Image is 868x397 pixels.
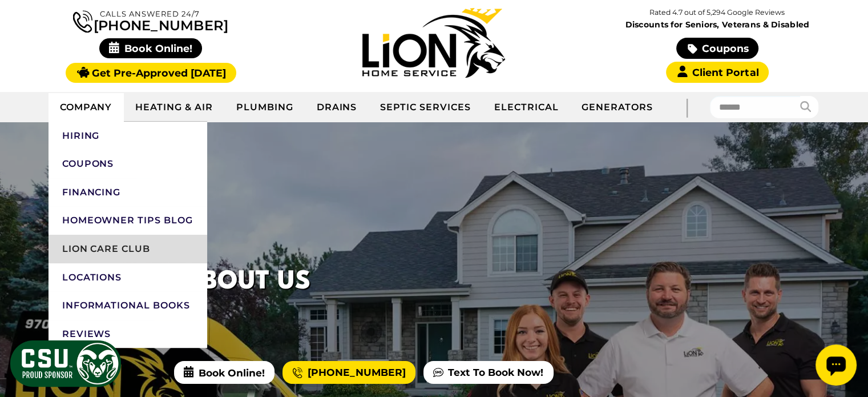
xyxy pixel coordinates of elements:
a: Financing [49,178,207,207]
a: Locations [49,263,207,292]
span: Discounts for Seniors, Veterans & Disabled [578,21,857,29]
img: Lion Home Service [362,8,505,78]
a: [PHONE_NUMBER] [282,361,415,384]
a: Lion Care Club [49,235,207,263]
a: Reviews [49,320,207,348]
p: Rated 4.7 out of 5,294 Google Reviews [576,6,859,19]
a: Septic Services [369,93,482,122]
a: Electrical [483,93,571,122]
div: Open chat widget [5,5,46,46]
span: Book Online! [174,361,274,384]
a: Heating & Air [124,93,224,122]
h1: About Us [183,263,310,301]
a: Homeowner Tips Blog [49,206,207,235]
div: | [664,92,710,122]
a: Get Pre-Approved [DATE] [66,63,236,83]
span: Book Online! [99,38,203,58]
a: Text To Book Now! [423,361,553,384]
img: CSU Sponsor Badge [9,339,123,388]
a: Client Portal [666,62,769,83]
a: Company [49,93,124,122]
a: Hiring [49,122,207,150]
a: Drains [305,93,369,122]
a: Coupons [49,150,207,178]
a: Informational Books [49,291,207,320]
a: Coupons [676,38,758,59]
a: Generators [570,93,664,122]
a: Plumbing [225,93,305,122]
a: [PHONE_NUMBER] [73,8,228,33]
